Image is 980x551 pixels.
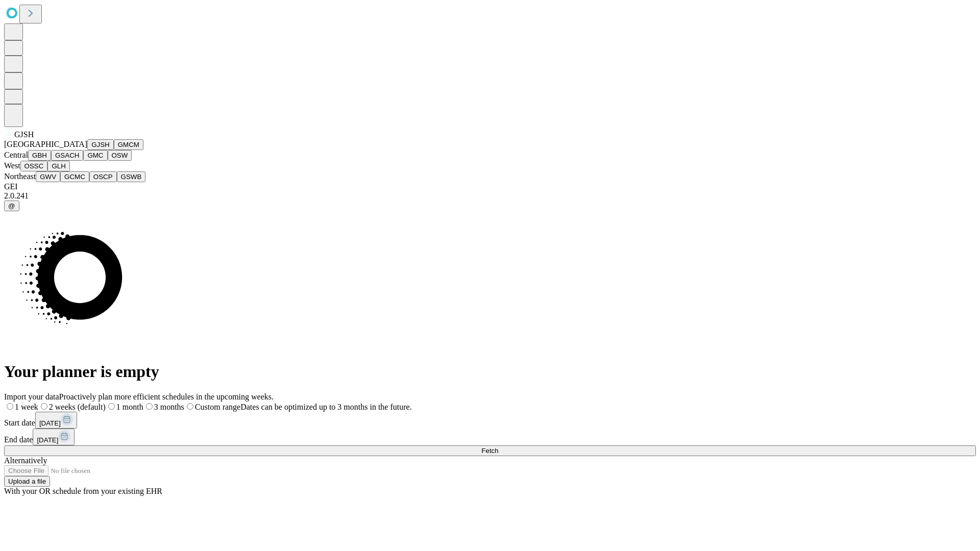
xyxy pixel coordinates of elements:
span: 2 weeks (default) [49,403,106,411]
button: GBH [28,150,51,161]
input: 1 month [108,403,115,410]
button: [DATE] [33,429,75,445]
button: GWV [36,171,60,182]
button: [DATE] [35,412,77,429]
button: GJSH [87,139,114,150]
span: Northeast [4,172,36,181]
button: Upload a file [4,476,50,487]
button: GSWB [117,171,146,182]
div: 2.0.241 [4,191,976,201]
input: 3 months [146,403,153,410]
button: OSW [108,150,132,161]
button: OSSC [20,161,48,171]
button: OSCP [89,171,117,182]
span: Alternatively [4,456,47,465]
span: Dates can be optimized up to 3 months in the future. [240,403,411,411]
input: 1 week [7,403,13,410]
span: With your OR schedule from your existing EHR [4,487,162,495]
div: Start date [4,412,976,429]
span: Custom range [195,403,240,411]
span: [DATE] [37,436,58,444]
span: West [4,161,20,170]
input: 2 weeks (default) [41,403,47,410]
span: 1 month [116,403,143,411]
button: GMCM [114,139,143,150]
span: Import your data [4,392,59,401]
span: Proactively plan more efficient schedules in the upcoming weeks. [59,392,274,401]
div: GEI [4,182,976,191]
input: Custom rangeDates can be optimized up to 3 months in the future. [187,403,193,410]
span: 1 week [15,403,38,411]
span: [GEOGRAPHIC_DATA] [4,140,87,148]
button: Fetch [4,445,976,456]
span: [DATE] [39,419,61,427]
div: End date [4,429,976,445]
button: GLH [47,161,69,171]
button: @ [4,201,19,211]
span: Fetch [481,447,498,455]
button: GCMC [60,171,89,182]
span: GJSH [14,130,34,139]
span: @ [8,202,15,210]
span: Central [4,151,28,159]
h1: Your planner is empty [4,362,976,381]
button: GMC [83,150,107,161]
button: GSACH [51,150,83,161]
span: 3 months [154,403,184,411]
